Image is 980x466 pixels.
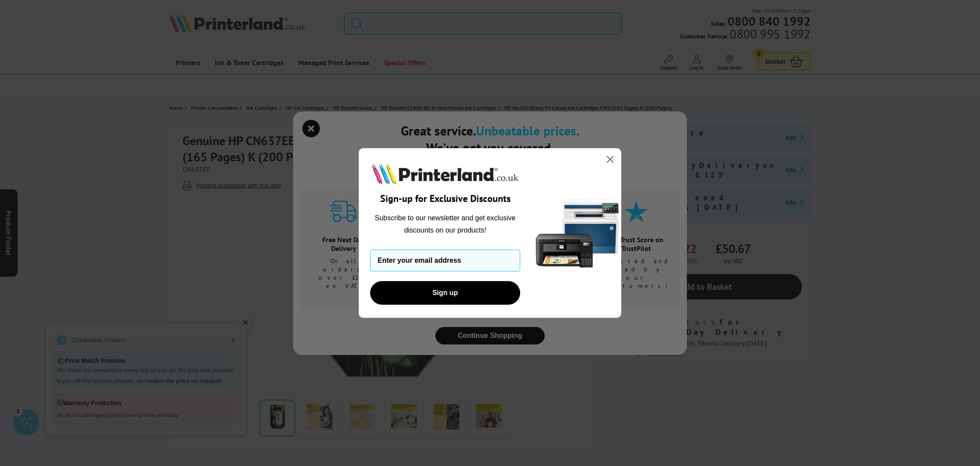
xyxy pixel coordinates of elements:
[370,281,520,305] button: Sign up
[380,192,511,205] span: Sign-up for Exclusive Discounts
[375,214,516,234] span: Subscribe to our newsletter and get exclusive discounts on our products!
[370,250,520,271] input: Enter your email address
[370,161,520,186] img: Printerland.co.uk
[534,148,621,318] img: 5290a21f-4df8-4860-95f4-ea1e8d0e8904.png
[602,152,618,167] button: Close dialog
